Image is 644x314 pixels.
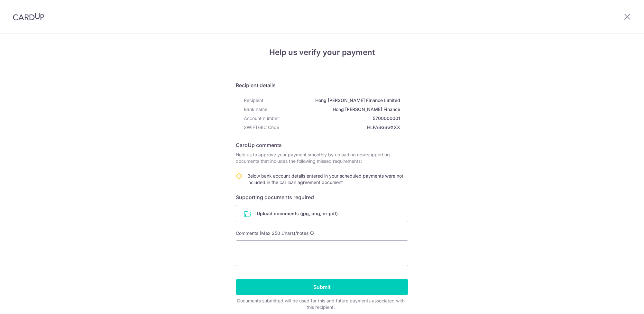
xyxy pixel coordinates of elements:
h4: Help us verify your payment [236,47,408,58]
span: Account number [244,115,279,122]
img: CardUp [13,13,44,21]
span: Recipient [244,97,263,104]
span: Bank name [244,106,267,113]
span: Below bank account details entered in your scheduled payments were not included in the car loan a... [247,173,403,185]
h6: CardUp comments [236,141,408,149]
h6: Supporting documents required [236,193,408,201]
span: SWIFT/BIC Code [244,124,279,131]
span: Comments (Max 250 Chars)/notes [236,230,308,236]
span: Hong [PERSON_NAME] Finance Limited [266,97,400,104]
span: Hong [PERSON_NAME] Finance [270,106,400,113]
span: HLFASGSGXXX [282,124,400,131]
span: 5700000001 [281,115,400,122]
p: Help us to approve your payment smoothly by uploading new supporting documents that includes the ... [236,152,408,164]
h6: Recipient details [236,81,408,89]
div: Documents submitted will be used for this and future payments associated with this recipient. [236,298,406,310]
div: Upload documents (jpg, png, or pdf) [236,205,408,222]
input: Submit [236,279,408,295]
